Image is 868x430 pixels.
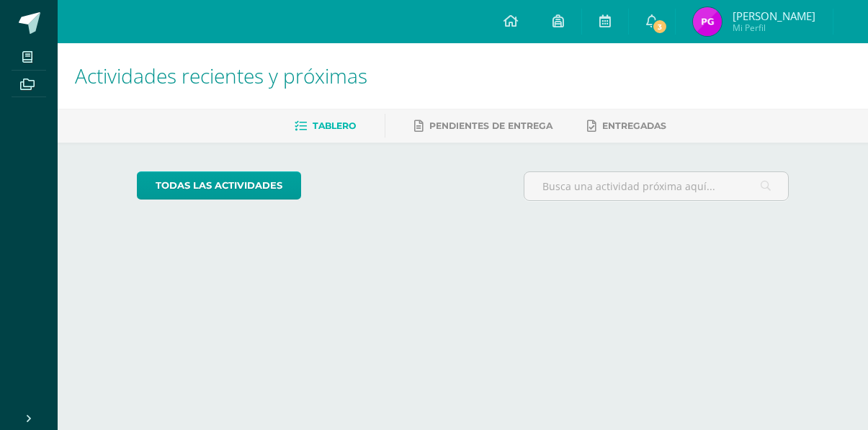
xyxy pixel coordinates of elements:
[524,172,788,200] input: Busca una actividad próxima aquí...
[137,171,301,200] a: todas las Actividades
[733,22,815,34] span: Mi Perfil
[75,62,367,89] span: Actividades recientes y próximas
[313,120,356,131] span: Tablero
[652,19,668,35] span: 3
[429,120,552,131] span: Pendientes de entrega
[587,115,666,138] a: Entregadas
[602,120,666,131] span: Entregadas
[295,115,356,138] a: Tablero
[733,9,815,23] span: [PERSON_NAME]
[693,7,722,36] img: 449fa3c28cd95f5637d4cfbcb78d3c35.png
[414,115,552,138] a: Pendientes de entrega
